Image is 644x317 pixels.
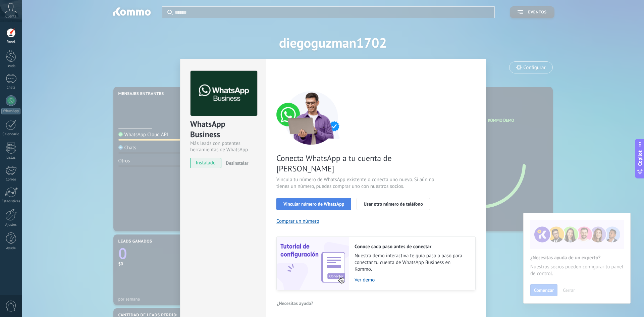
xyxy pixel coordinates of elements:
h2: Conoce cada paso antes de conectar [355,244,469,250]
div: Correo [1,177,21,182]
span: Copilot [637,150,643,166]
div: Más leads con potentes herramientas de WhatsApp [190,140,256,153]
button: Desinstalar [223,158,248,168]
span: Desinstalar [226,160,248,166]
span: Nuestra demo interactiva te guía paso a paso para conectar tu cuenta de WhatsApp Business en Kommo. [355,253,469,273]
button: Usar otro número de teléfono [357,198,430,210]
span: Cuenta [5,14,16,19]
div: Panel [1,40,21,44]
img: connect number [276,91,347,145]
div: Ajustes [1,223,21,227]
a: Ver demo [355,277,469,283]
span: Vincula tu número de WhatsApp existente o conecta uno nuevo. Si aún no tienes un número, puedes c... [276,176,436,190]
div: WhatsApp [1,108,20,114]
span: Usar otro número de teléfono [364,202,423,206]
img: logo_main.png [191,71,257,116]
span: ¿Necesitas ayuda? [277,301,313,306]
div: Ayuda [1,246,21,251]
span: instalado [191,158,221,168]
div: Leads [1,64,21,68]
div: WhatsApp Business [190,119,256,140]
button: Vincular número de WhatsApp [276,198,351,210]
span: Conecta WhatsApp a tu cuenta de [PERSON_NAME] [276,153,436,174]
button: ¿Necesitas ayuda? [276,298,314,308]
div: Calendario [1,132,21,137]
div: Listas [1,156,21,160]
div: Estadísticas [1,199,21,204]
button: Comprar un número [276,218,319,224]
span: Vincular número de WhatsApp [283,202,344,206]
div: Chats [1,86,21,90]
